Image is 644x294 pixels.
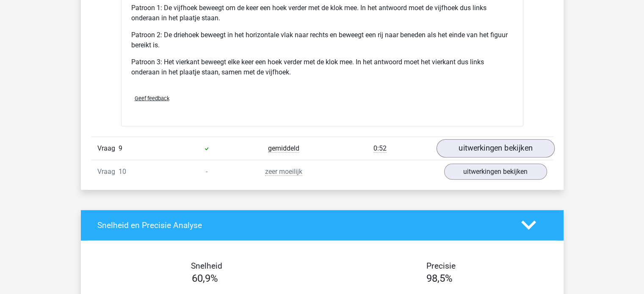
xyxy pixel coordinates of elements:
[192,272,218,284] span: 60,9%
[268,144,299,153] span: gemiddeld
[131,3,513,23] p: Patroon 1: De vijfhoek beweegt om de keer een hoek verder met de klok mee. In het antwoord moet d...
[444,164,547,180] a: uitwerkingen bekijken
[119,144,122,152] span: 9
[332,261,550,271] h4: Precisie
[168,167,245,177] div: -
[97,143,119,154] span: Vraag
[97,261,316,271] h4: Snelheid
[97,220,509,230] h4: Snelheid en Precisie Analyse
[265,168,302,176] span: zeer moeilijk
[436,139,554,158] a: uitwerkingen bekijken
[135,95,169,102] span: Geef feedback
[373,144,387,153] span: 0:52
[426,272,453,284] span: 98,5%
[97,167,119,177] span: Vraag
[131,57,513,77] p: Patroon 3: Het vierkant beweegt elke keer een hoek verder met de klok mee. In het antwoord moet h...
[131,30,513,50] p: Patroon 2: De driehoek beweegt in het horizontale vlak naar rechts en beweegt een rij naar benede...
[119,168,126,176] span: 10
